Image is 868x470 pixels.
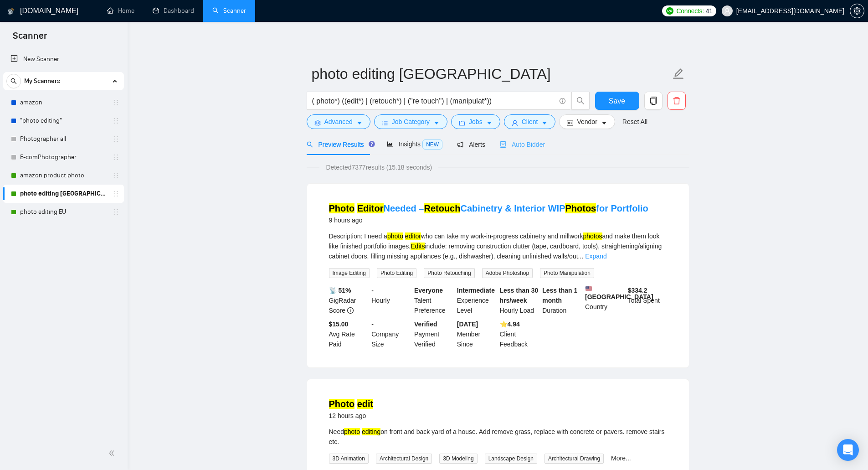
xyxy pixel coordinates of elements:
[850,4,864,18] button: setting
[586,285,592,292] img: 🇺🇸
[583,285,626,315] div: Country
[583,232,602,240] mark: photos
[500,141,545,148] span: Auto Bidder
[424,203,460,213] mark: Retouch
[422,139,442,150] span: NEW
[312,95,555,107] input: Search Freelance Jobs...
[374,114,447,129] button: barsJob Categorycaret-down
[609,95,625,107] span: Save
[504,114,556,129] button: userClientcaret-down
[370,319,412,349] div: Company Size
[559,114,615,129] button: idcardVendorcaret-down
[414,287,443,294] b: Everyone
[540,268,594,278] span: Photo Manipulation
[706,6,713,16] span: 41
[498,319,541,349] div: Client Feedback
[112,208,119,216] span: holder
[327,285,370,315] div: GigRadar Score
[112,190,119,197] span: holder
[319,162,438,172] span: Detected 7377 results (15.18 seconds)
[457,287,495,294] b: Intermediate
[585,285,653,300] b: [GEOGRAPHIC_DATA]
[20,130,107,148] a: Photographer all
[307,141,372,148] span: Preview Results
[307,141,313,148] span: search
[347,307,354,314] span: info-circle
[20,112,107,130] a: "photo editing"
[850,7,864,15] span: setting
[571,92,590,110] button: search
[567,119,573,126] span: idcard
[112,135,119,143] span: holder
[329,231,667,261] div: Description: I need a who can take my work-in-progress cabinetry and millwork and make them look ...
[595,92,639,110] button: Save
[482,268,533,278] span: Adobe Photoshop
[512,119,518,126] span: user
[357,203,384,213] mark: Editor
[3,50,124,68] li: New Scanner
[560,98,565,104] span: info-circle
[20,166,107,185] a: amazon product photo
[457,320,478,328] b: [DATE]
[540,285,583,315] div: Duration
[329,410,374,421] div: 12 hours ago
[626,285,669,315] div: Total Spent
[327,319,370,349] div: Avg Rate Paid
[565,203,596,213] mark: Photos
[668,97,685,105] span: delete
[344,428,360,435] mark: photo
[371,287,374,294] b: -
[3,72,124,221] li: My Scanners
[500,287,539,304] b: Less than 30 hrs/week
[433,119,440,126] span: caret-down
[485,454,537,464] span: Landscape Design
[645,97,662,105] span: copy
[370,285,412,315] div: Hourly
[601,119,607,126] span: caret-down
[542,287,577,304] b: Less than 1 month
[382,119,388,126] span: bars
[578,253,584,260] span: ...
[324,117,353,127] span: Advanced
[377,268,416,278] span: Photo Editing
[451,114,500,129] button: folderJobscaret-down
[644,92,663,110] button: copy
[500,141,506,148] span: robot
[329,287,351,294] b: 📡 51%
[368,140,376,148] div: Tooltip anchor
[20,185,107,203] a: photo editing [GEOGRAPHIC_DATA]
[611,455,631,462] a: More...
[455,285,498,315] div: Experience Level
[20,148,107,166] a: E-comPhotographer
[457,141,485,148] span: Alerts
[329,320,349,328] b: $15.00
[357,399,374,409] mark: edit
[153,7,194,15] a: dashboardDashboard
[486,119,493,126] span: caret-down
[329,399,355,409] mark: Photo
[628,287,647,294] b: $ 334.2
[498,285,541,315] div: Hourly Load
[24,72,60,90] span: My Scanners
[329,427,667,447] div: Need on front and back yard of a house. Add remove grass, replace with concrete or pavers. remove...
[376,454,432,464] span: Architectural Design
[371,320,374,328] b: -
[455,319,498,349] div: Member Since
[414,320,437,328] b: Verified
[411,243,425,250] mark: Edits
[622,117,647,127] a: Reset All
[577,117,597,127] span: Vendor
[666,7,673,15] img: upwork-logo.png
[112,117,119,124] span: holder
[457,141,463,148] span: notification
[329,203,648,213] a: Photo EditorNeeded –RetouchCabinetry & Interior WIPPhotosfor Portfolio
[8,4,14,19] img: logo
[112,99,119,106] span: holder
[541,119,548,126] span: caret-down
[392,117,430,127] span: Job Category
[356,119,363,126] span: caret-down
[459,119,465,126] span: folder
[405,232,421,240] mark: editor
[522,117,538,127] span: Client
[500,320,520,328] b: ⭐️ 4.94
